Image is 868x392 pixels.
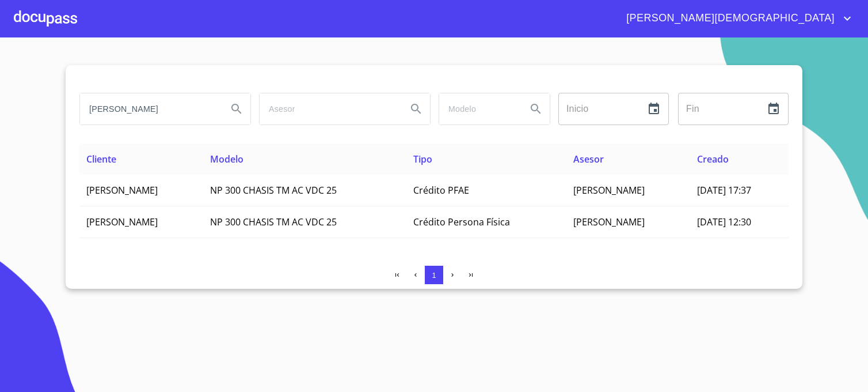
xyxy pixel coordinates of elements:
[697,153,729,165] span: Creado
[432,271,436,280] span: 1
[86,216,158,228] span: [PERSON_NAME]
[618,9,840,28] span: [PERSON_NAME][DEMOGRAPHIC_DATA]
[573,184,645,197] span: [PERSON_NAME]
[402,95,430,123] button: Search
[413,153,432,165] span: Tipo
[80,93,218,125] input: search
[522,95,550,123] button: Search
[223,95,250,123] button: Search
[86,153,116,165] span: Cliente
[618,9,854,28] button: account of current user
[413,184,469,197] span: Crédito PFAE
[573,216,645,228] span: [PERSON_NAME]
[425,266,443,284] button: 1
[413,216,510,228] span: Crédito Persona Física
[210,216,337,228] span: NP 300 CHASIS TM AC VDC 25
[697,216,751,228] span: [DATE] 12:30
[210,153,243,165] span: Modelo
[86,184,158,197] span: [PERSON_NAME]
[439,93,517,125] input: search
[697,184,751,197] span: [DATE] 17:37
[260,93,398,125] input: search
[210,184,337,197] span: NP 300 CHASIS TM AC VDC 25
[573,153,604,165] span: Asesor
